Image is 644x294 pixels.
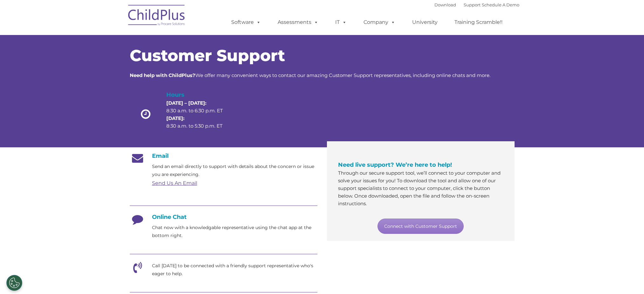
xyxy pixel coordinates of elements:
font: | [434,2,519,7]
strong: [DATE] – [DATE]: [166,100,206,106]
h4: Hours [166,90,234,99]
a: Connect with Customer Support [377,219,464,234]
a: Support [464,2,481,7]
p: Chat now with a knowledgable representative using the chat app at the bottom right. [152,224,317,240]
a: University [406,16,444,29]
a: Send Us An Email [152,180,197,186]
p: Through our secure support tool, we’ll connect to your computer and solve your issues for you! To... [338,169,503,207]
a: Schedule A Demo [482,2,519,7]
p: 8:30 a.m. to 6:30 p.m. ET 8:30 a.m. to 5:30 p.m. ET [166,99,234,130]
a: Training Scramble!! [448,16,509,29]
span: We offer many convenient ways to contact our amazing Customer Support representatives, including ... [130,72,490,78]
a: Software [225,16,267,29]
strong: Need help with ChildPlus? [130,72,195,78]
span: Need live support? We’re here to help! [338,161,452,168]
p: Send an email directly to support with details about the concern or issue you are experiencing. [152,163,317,178]
a: IT [329,16,353,29]
strong: [DATE]: [166,115,184,121]
a: Download [434,2,456,7]
h4: Email [130,152,317,159]
h4: Online Chat [130,213,317,220]
iframe: Chat Widget [612,263,644,294]
span: Customer Support [130,46,285,65]
a: Assessments [271,16,325,29]
button: Cookies Settings [6,275,22,291]
p: Call [DATE] to be connected with a friendly support representative who's eager to help. [152,262,317,278]
img: ChildPlus by Procare Solutions [125,0,189,32]
a: Company [357,16,402,29]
